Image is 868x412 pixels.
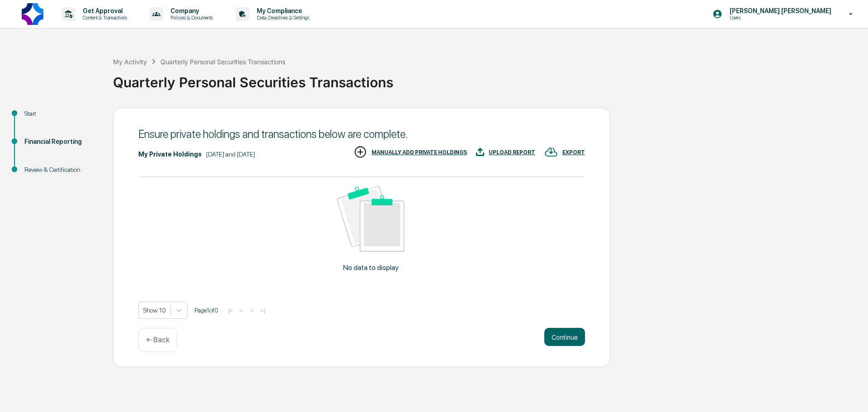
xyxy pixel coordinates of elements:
button: |< [225,307,236,314]
div: MANUALLY ADD PRIVATE HOLDINGS [372,149,467,156]
p: [PERSON_NAME] [PERSON_NAME] [722,7,836,14]
p: My Compliance [250,7,314,14]
img: MANUALLY ADD PRIVATE HOLDINGS [354,145,367,159]
p: ← Back [146,336,170,344]
span: Page 1 of 0 [194,307,218,314]
button: > [247,307,256,314]
p: Policies & Documents [163,14,217,21]
div: Quarterly Personal Securities Transactions [160,58,285,66]
div: Start [24,109,99,118]
img: EXPORT [544,145,558,159]
button: < [237,307,246,314]
button: Continue [544,328,585,346]
p: Users [722,14,811,21]
img: No data [337,186,404,252]
div: UPLOAD REPORT [489,149,535,156]
div: Ensure private holdings and transactions below are complete. [138,128,585,141]
div: Review & Certification [24,165,99,175]
img: UPLOAD REPORT [476,145,484,159]
p: No data to display [343,263,399,272]
img: logo [22,3,43,25]
p: Get Approval [75,7,132,14]
p: Content & Transactions [75,14,132,21]
div: Quarterly Personal Securities Transactions [113,67,863,90]
div: My Private Holdings [138,151,202,158]
p: Company [163,7,217,14]
div: Financial Reporting [24,137,99,147]
iframe: Open customer support [839,382,863,407]
button: >| [258,307,268,314]
p: Data, Deadlines & Settings [250,14,314,21]
div: My Activity [113,58,147,66]
div: EXPORT [562,149,585,156]
div: [DATE] and [DATE] [206,151,255,158]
